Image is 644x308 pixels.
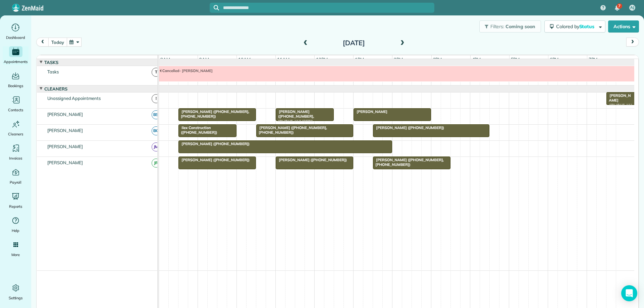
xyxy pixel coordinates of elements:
a: Appointments [3,46,29,65]
button: Focus search [210,5,219,10]
span: [PERSON_NAME] [46,112,85,117]
a: Bookings [3,70,29,89]
svg: Focus search [214,5,219,10]
span: Cleaners [8,131,23,137]
h2: [DATE] [312,39,396,47]
span: [PERSON_NAME] ([PHONE_NUMBER]) [275,158,347,162]
span: 3pm [432,57,443,62]
span: BS [152,110,161,119]
span: Payroll [10,179,22,186]
span: Invoices [9,155,22,162]
span: 2pm [392,57,404,62]
span: 5pm [509,57,521,62]
div: 7 unread notifications [610,1,624,15]
span: ! [152,94,161,103]
span: 7pm [587,57,599,62]
button: today [48,38,67,47]
a: Payroll [3,167,29,186]
a: Reports [3,191,29,210]
span: 6pm [548,57,560,62]
a: Contacts [3,95,29,113]
span: JR [152,159,161,168]
span: Cancelled- [PERSON_NAME] [159,68,213,73]
span: Tasks [43,60,60,65]
span: [PERSON_NAME] [353,109,388,114]
div: Open Intercom Messenger [621,285,637,301]
span: [PERSON_NAME] ([PHONE_NUMBER], [PHONE_NUMBER]) [256,125,327,135]
span: 1pm [354,57,365,62]
span: T [152,68,161,77]
a: Invoices [3,143,29,162]
span: [PERSON_NAME] ([PHONE_NUMBER], [PHONE_NUMBER]) [606,93,632,122]
span: Ilex Construction ([PHONE_NUMBER]) [178,125,217,135]
span: [PERSON_NAME] ([PHONE_NUMBER]) [373,125,444,130]
span: Help [12,227,20,234]
button: prev [36,38,49,47]
span: [PERSON_NAME] [46,144,85,149]
span: 10am [237,57,252,62]
span: Status [579,23,596,29]
a: Cleaners [3,119,29,137]
span: 11am [276,57,291,62]
span: Contacts [8,107,23,113]
span: [PERSON_NAME] [46,128,85,133]
span: [PERSON_NAME] ([PHONE_NUMBER]) [178,141,250,146]
span: 4pm [471,57,482,62]
a: Help [3,215,29,234]
span: Unassigned Appointments [46,96,102,101]
span: 9am [198,57,210,62]
span: [PERSON_NAME] ([PHONE_NUMBER], [PHONE_NUMBER]) [373,158,444,167]
span: Dashboard [6,34,25,41]
span: 7 [618,3,621,9]
button: Colored byStatus [544,20,605,33]
span: Filters: [490,23,504,29]
span: [PERSON_NAME] ([PHONE_NUMBER], [PHONE_NUMBER]) [275,109,314,124]
span: Bookings [8,82,23,89]
span: Appointments [4,58,28,65]
span: BC [152,126,161,135]
span: JM [152,142,161,151]
span: 8am [159,57,171,62]
span: AJ [630,5,634,10]
span: 12pm [315,57,329,62]
a: Settings [3,283,29,301]
span: Cleaners [43,86,69,91]
span: Tasks [46,69,60,74]
button: next [626,38,639,47]
a: Dashboard [3,22,29,41]
button: Actions [608,20,639,33]
span: Coming soon [505,23,536,29]
span: [PERSON_NAME] ([PHONE_NUMBER], [PHONE_NUMBER]) [178,109,249,119]
span: [PERSON_NAME] [46,160,85,165]
span: More [11,251,20,258]
span: Settings [9,295,23,301]
span: [PERSON_NAME] ([PHONE_NUMBER]) [178,158,250,162]
span: Reports [9,203,22,210]
span: Colored by [556,23,597,29]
